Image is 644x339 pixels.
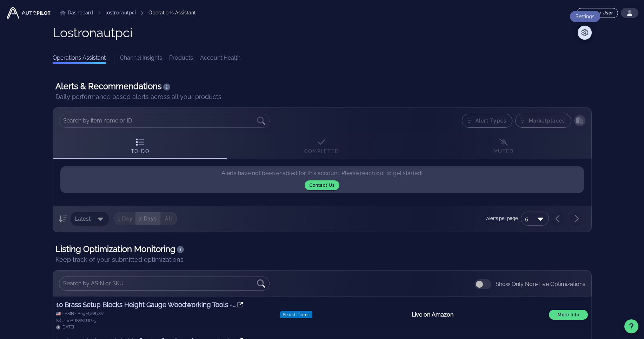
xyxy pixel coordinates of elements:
[62,311,104,317] div: • ASIN • B09M76878V
[55,244,589,255] h1: Listing Optimization Monitoring
[63,278,255,289] input: Search by ASIN or SKU
[60,9,93,16] a: Dashboard
[56,318,96,323] span: SKU: 10BRSSSTUP25
[280,311,312,318] span: Search Terms
[581,10,613,16] span: Invite User
[496,281,585,288] label: Show Only Non-Live Optimizations
[6,6,52,20] img: Autopilot
[169,54,193,64] a: Products
[106,9,136,16] a: lostronautpci
[56,300,236,310] h3: 10 Brass Setup Blocks Height Gauge Woodworking Tools - Set of Ten Accurate Table Saw Accessories ...
[305,180,339,190] button: contact us
[412,311,543,319] h4: Live on Amazon
[63,115,255,126] input: Search by item name or ID
[60,166,584,193] p: Alerts have not been enabled for this account. Please reach out to get started!
[53,133,227,159] a: To-Do
[53,26,133,40] h1: Lostronautpci
[486,215,518,222] small: Alerts per page
[55,255,589,265] div: Keep track of your submitted optimizations
[61,325,74,330] span: [DATE]
[309,183,335,188] span: contact us
[521,212,549,226] div: 5
[576,8,618,18] button: Invite User
[200,54,240,64] a: Account Health
[148,9,196,16] div: Operations Assistant
[56,300,272,310] a: 10 Brass Setup Blocks Height Gauge Woodworking Tools - Set of Ten Accurate Table Saw Accessories ...
[53,54,106,64] a: Operations Assistant
[120,54,162,64] a: Channel Insights
[624,319,638,333] button: Support
[553,312,584,317] span: More Info
[525,216,528,222] div: 5
[549,211,585,226] nav: Pagination Navigation
[55,92,589,102] div: Daily performance based alerts across all your products
[549,310,588,320] button: More Info
[55,81,589,92] h1: Alerts & Recommendations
